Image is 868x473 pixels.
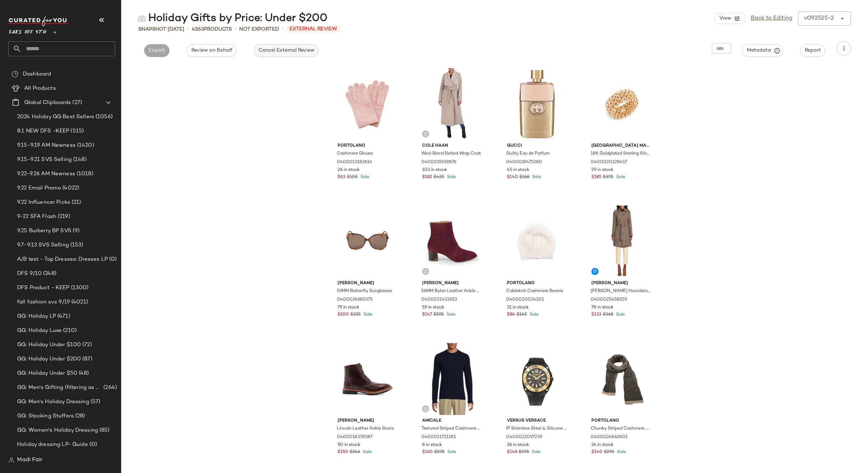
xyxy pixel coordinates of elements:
span: Global Clipboards [24,99,71,107]
span: Not Exported [239,26,279,33]
span: Portolano [591,418,652,424]
span: (1056) [94,113,113,121]
img: svg%3e [9,457,14,463]
span: Snapshot [DATE] [138,26,184,33]
span: 2024 Holiday GG Best Sellers [17,113,94,121]
span: (0) [108,255,117,264]
span: Sale [359,175,369,180]
img: 0400013183614 [332,68,404,140]
span: (515) [69,127,84,135]
img: 0400019475280 [501,68,573,140]
span: $185 [591,174,601,181]
span: (1420) [76,141,94,150]
span: $595 [433,312,444,318]
span: $168 [519,174,529,181]
span: $147 [422,312,432,318]
span: 0400019338876 [421,159,456,166]
span: (21) [70,198,81,207]
span: 90 in stock [338,442,360,448]
span: $246 [350,449,360,456]
span: 9.22 Influencer Picks [17,198,70,207]
span: External Review [287,26,340,32]
span: (0) [88,441,97,449]
span: 0400022097239 [506,434,542,441]
span: 59 in stock [422,305,444,311]
span: 79 in stock [338,305,359,311]
img: svg%3e [423,132,428,136]
span: (471) [56,312,70,321]
span: 0400021721185 [421,434,456,441]
span: GG: Holiday LP [17,312,56,321]
span: 0400020228417 [591,159,627,166]
span: Gucci [507,143,567,149]
img: 0400021721185_NAVY [416,343,488,415]
span: Holiday dressing LP- Guide [17,441,88,449]
span: 8.1 NEW DFS -KEEP [17,127,69,135]
button: View [715,13,745,24]
img: 0400018378587 [332,343,404,415]
span: (210) [62,327,77,335]
span: 56MM Rylan Leather Ankle Boots [421,288,482,295]
span: fall fashion svs 9/19 [17,298,70,306]
span: (4021) [70,298,88,306]
span: 0400024685375 [337,297,373,303]
span: Metadata [746,47,779,54]
span: [PERSON_NAME] [338,418,398,424]
span: Sale [528,312,539,317]
span: 9.22-9.26 AM Newness [17,170,75,178]
button: Cancel External Review [254,44,319,57]
span: (219) [56,213,70,221]
span: 29 in stock [591,167,613,173]
img: 0400024685375_HAVANA [332,206,404,277]
span: Wool Blend Belted Wrap Coat [421,151,481,157]
span: $140 [591,449,602,456]
span: 26 in stock [338,167,360,173]
img: 0400022097239_BLACK [501,343,573,415]
span: 8 in stock [422,442,442,448]
span: Dashboard [23,70,51,78]
span: • [235,25,236,33]
img: svg%3e [11,71,19,78]
span: (153) [69,241,83,249]
span: GG: Men's Gifting (filtering as women's) [17,384,102,392]
span: $295 [519,449,529,456]
span: 0400020034201 [506,297,544,303]
span: 0400025458559 [591,297,627,303]
span: [GEOGRAPHIC_DATA] Made in [GEOGRAPHIC_DATA] [591,143,652,149]
span: 103 in stock [422,167,447,173]
span: (4022) [61,184,79,192]
span: 0400024862802 [591,434,628,441]
span: 9.15-9.21 SVS Selling [17,156,72,164]
span: Amicale [422,418,482,424]
span: Review on Behalf [191,48,232,53]
span: 78 in stock [591,305,613,311]
span: 0400018378587 [337,434,373,441]
span: Sale [446,450,456,454]
span: (72) [81,341,92,349]
span: Portolano [507,280,567,287]
span: Madi Fair [17,456,42,464]
span: 18K Goldplated Sterling Silver Tessere Band Ring [591,151,651,157]
span: Sale [616,450,626,454]
span: $100 [338,312,349,318]
span: 9.7-9.13 SVS Selling [17,241,69,249]
span: Cancel External Review [258,48,314,53]
span: $148 [507,449,517,456]
span: $133 [591,312,601,318]
span: Sale [445,312,456,317]
span: 24 in stock [591,442,613,448]
span: 9-22 SFA Flash [17,213,56,221]
span: Chunky Striped Cashmere, Silk & Wool Scarf [591,426,651,432]
span: Sale [362,312,373,317]
div: Holiday Gifts by Price: Under $200 [138,11,328,26]
span: $63 [338,174,345,181]
span: Saks OFF 5TH [9,24,46,37]
span: (248) [42,270,56,278]
img: svg%3e [138,15,145,22]
span: Report [805,48,821,53]
span: (9) [71,227,79,235]
span: Portolano [338,143,398,149]
span: $160 [422,449,433,456]
span: [PERSON_NAME] [422,280,482,287]
span: $140 [507,174,518,181]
